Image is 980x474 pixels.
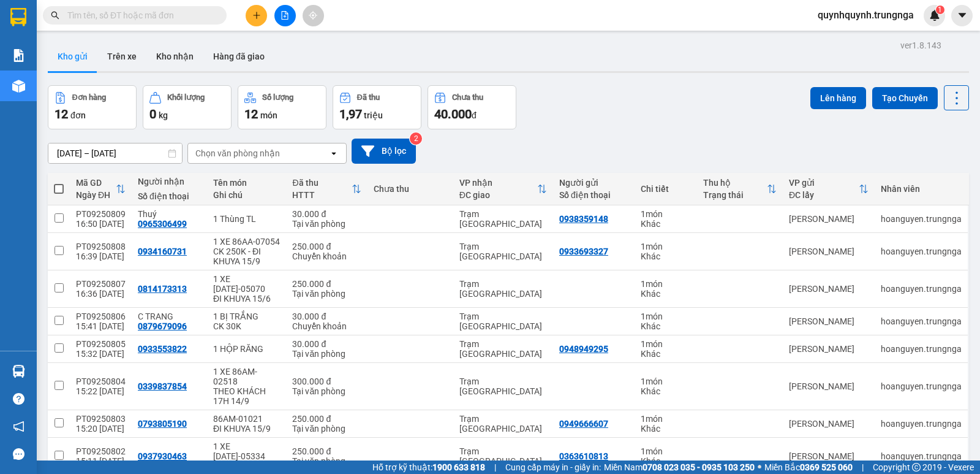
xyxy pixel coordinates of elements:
[333,85,421,129] button: Đã thu1,97 triệu
[641,414,692,424] div: 1 món
[881,419,962,429] div: hoanguyen.trungnga
[274,5,296,26] button: file-add
[146,42,203,71] button: Kho nhận
[213,424,280,434] div: ĐI KHUYA 15/9
[339,107,362,121] span: 1,97
[138,344,187,354] div: 0933553822
[329,148,339,158] svg: open
[374,184,447,194] div: Chưa thu
[213,214,280,224] div: 1 Thùng TL
[789,214,869,224] div: [PERSON_NAME]
[459,414,547,434] div: Trạm [GEOGRAPHIC_DATA]
[641,279,692,289] div: 1 món
[459,178,537,188] div: VP nhận
[13,448,24,460] span: message
[76,279,126,289] div: PT09250807
[292,242,361,251] div: 250.000 đ
[459,242,547,261] div: Trạm [GEOGRAPHIC_DATA]
[505,461,601,474] span: Cung cấp máy in - giấy in:
[262,93,293,102] div: Số lượng
[213,178,280,188] div: Tên món
[213,312,280,321] div: 1 BỊ TRẮNG
[357,93,380,102] div: Đã thu
[292,209,361,219] div: 30.000 đ
[292,312,361,321] div: 30.000 đ
[138,177,201,186] div: Người nhận
[213,414,280,424] div: 86AM-01021
[559,344,608,354] div: 0948949295
[292,321,361,331] div: Chuyển khoản
[881,381,962,391] div: hoanguyen.trungnga
[138,209,201,219] div: Thuý
[641,386,692,396] div: Khác
[195,147,280,159] div: Chọn văn phòng nhận
[641,312,692,321] div: 1 món
[789,190,859,200] div: ĐC lấy
[12,49,25,62] img: solution-icon
[138,191,201,201] div: Số điện thoại
[13,393,24,405] span: question-circle
[459,190,537,200] div: ĐC giao
[697,173,783,205] th: Toggle SortBy
[76,251,126,261] div: 16:39 [DATE]
[292,339,361,349] div: 30.000 đ
[213,274,280,294] div: 1 XE 86AD-05070
[76,312,126,321] div: PT09250806
[452,93,483,102] div: Chưa thu
[789,316,869,326] div: [PERSON_NAME]
[881,344,962,354] div: hoanguyen.trungnga
[957,10,968,21] span: caret-down
[138,312,201,321] div: C TRANG
[55,107,68,121] span: 12
[872,87,938,109] button: Tạo Chuyến
[13,421,24,432] span: notification
[641,289,692,299] div: Khác
[641,184,692,194] div: Chi tiết
[881,214,962,224] div: hoanguyen.trungnga
[641,242,692,251] div: 1 món
[76,178,116,188] div: Mã GD
[159,110,168,120] span: kg
[758,465,761,470] span: ⚪️
[641,424,692,434] div: Khác
[494,461,496,474] span: |
[213,321,280,331] div: CK 30K
[559,451,608,461] div: 0363610813
[789,284,869,294] div: [PERSON_NAME]
[789,451,869,461] div: [PERSON_NAME]
[559,419,608,429] div: 0949666607
[286,173,367,205] th: Toggle SortBy
[67,9,212,22] input: Tìm tên, số ĐT hoặc mã đơn
[76,190,116,200] div: Ngày ĐH
[604,461,755,474] span: Miền Nam
[641,339,692,349] div: 1 món
[900,39,941,52] div: ver 1.8.143
[292,386,361,396] div: Tại văn phòng
[260,110,277,120] span: món
[372,461,485,474] span: Hỗ trợ kỹ thuật:
[459,312,547,331] div: Trạm [GEOGRAPHIC_DATA]
[800,462,853,472] strong: 0369 525 060
[783,173,875,205] th: Toggle SortBy
[76,242,126,251] div: PT09250808
[789,344,869,354] div: [PERSON_NAME]
[76,321,126,331] div: 15:41 [DATE]
[881,247,962,256] div: hoanguyen.trungnga
[292,178,352,188] div: Đã thu
[292,414,361,424] div: 250.000 đ
[76,386,126,396] div: 15:22 [DATE]
[48,85,137,129] button: Đơn hàng12đơn
[76,446,126,456] div: PT09250802
[292,377,361,386] div: 300.000 đ
[428,85,516,129] button: Chưa thu40.000đ
[472,110,477,120] span: đ
[951,5,973,26] button: caret-down
[292,289,361,299] div: Tại văn phòng
[929,10,940,21] img: icon-new-feature
[808,7,924,23] span: quynhquynh.trungnga
[213,237,280,247] div: 1 XE 86AA-07054
[303,5,324,26] button: aim
[149,107,156,121] span: 0
[48,42,97,71] button: Kho gửi
[643,462,755,472] strong: 0708 023 035 - 0935 103 250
